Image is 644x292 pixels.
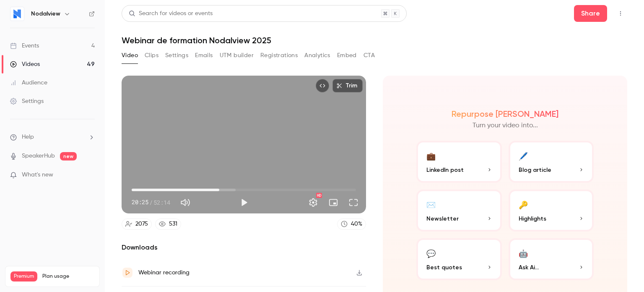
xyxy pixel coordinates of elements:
button: Full screen [345,194,362,211]
a: SpeakerHub [22,152,55,160]
button: Trim [332,79,363,92]
h2: Repurpose [PERSON_NAME] [452,109,558,119]
h6: Nodalview [31,10,60,18]
button: CTA [364,49,375,62]
div: 531 [169,220,177,229]
button: Turn on miniplayer [325,194,342,211]
button: Clips [145,49,158,62]
div: Settings [10,97,44,105]
button: Embed video [316,79,329,92]
span: Highlights [519,214,546,223]
div: Audience [10,79,47,87]
div: 40 % [351,220,362,229]
span: 52:14 [153,198,170,207]
img: Nodalview [10,7,24,21]
div: 🤖 [519,247,528,260]
a: 531 [155,218,181,230]
button: Play [236,194,252,211]
li: help-dropdown-opener [10,133,95,142]
span: 20:25 [132,198,148,207]
button: Registrations [260,49,298,62]
a: 40% [337,218,366,230]
span: Help [22,133,34,142]
button: Analytics [304,49,330,62]
div: Search for videos or events [129,9,213,18]
div: 🖊️ [519,149,528,162]
div: 🔑 [519,198,528,211]
div: 2075 [135,220,148,229]
span: Newsletter [426,214,459,223]
div: Events [10,42,39,50]
span: / [149,198,153,207]
button: 🔑Highlights [509,189,594,231]
span: Premium [10,271,37,281]
p: Turn your video into... [473,121,538,131]
button: Top Bar Actions [614,7,627,20]
button: Embed [337,49,357,62]
button: Share [574,5,607,22]
button: 🤖Ask Ai... [509,238,594,280]
a: 2075 [122,218,152,230]
div: Videos [10,60,40,68]
button: Video [122,49,138,62]
button: Settings [305,194,322,211]
button: 💼LinkedIn post [416,141,502,183]
h2: Downloads [122,242,366,253]
span: Ask Ai... [519,263,539,272]
div: 💬 [426,247,436,260]
span: new [60,152,77,160]
div: HD [316,193,322,198]
button: UTM builder [220,49,254,62]
div: 20:25 [132,198,170,207]
div: 💼 [426,149,436,162]
span: Best quotes [426,263,462,272]
span: LinkedIn post [426,166,464,174]
h1: Webinar de formation Nodalview 2025 [122,35,627,45]
div: ✉️ [426,198,436,211]
div: Webinar recording [138,268,190,278]
button: Mute [177,194,194,211]
span: What's new [22,171,53,179]
iframe: Noticeable Trigger [85,171,95,179]
button: 💬Best quotes [416,238,502,280]
span: Plan usage [42,273,94,280]
button: ✉️Newsletter [416,189,502,231]
button: 🖊️Blog article [509,141,594,183]
button: Settings [165,49,188,62]
button: Emails [195,49,213,62]
span: Blog article [519,166,551,174]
